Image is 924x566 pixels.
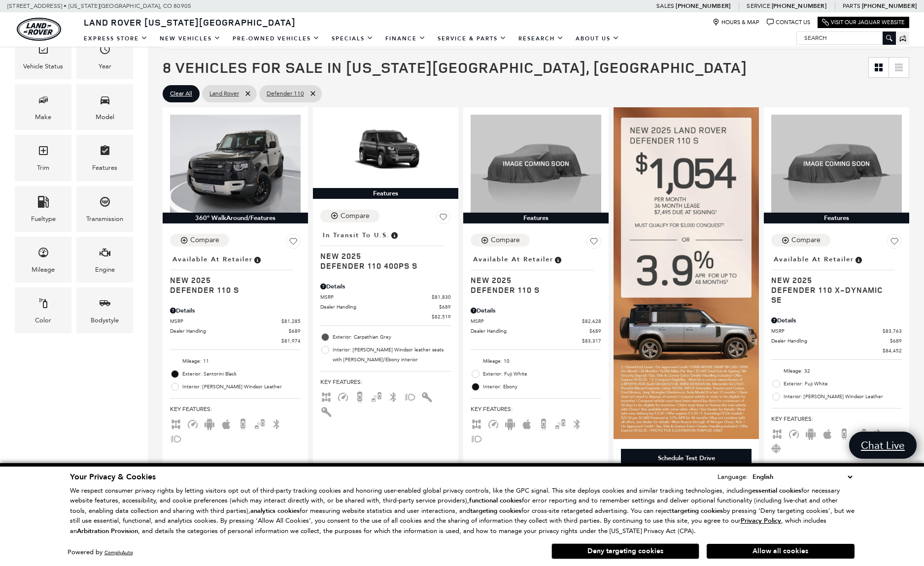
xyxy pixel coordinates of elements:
[320,377,451,387] span: Key Features :
[170,327,289,335] span: Dealer Handling
[521,420,533,427] span: Apple Car-Play
[676,2,730,10] a: [PHONE_NUMBER]
[76,135,133,181] div: FeaturesFeatures
[15,33,71,79] div: VehicleVehicle Status
[15,135,71,181] div: TrimTrim
[771,430,783,437] span: AWD
[320,408,332,414] span: Keyless Entry
[99,92,111,112] span: Model
[320,282,451,291] div: Pricing Details - Defender 110 400PS S
[271,420,282,427] span: Bluetooth
[320,393,332,400] span: AWD
[821,430,833,437] span: Apple Car-Play
[313,188,458,199] div: Features
[99,61,111,72] div: Year
[463,213,609,223] div: Features
[621,449,752,468] div: Schedule Test Drive
[491,236,520,245] div: Compare
[92,162,117,173] div: Features
[170,337,301,345] a: $81,974
[163,213,308,223] div: 360° WalkAround/Features
[15,287,71,333] div: ColorColor
[78,30,154,47] a: EXPRESS STORE
[553,254,562,265] span: Vehicle is in stock and ready for immediate delivery. Due to demand, availability is subject to c...
[771,365,902,377] li: Mileage: 32
[170,420,182,427] span: AWD
[741,516,781,525] u: Privacy Policy
[37,142,49,162] span: Trim
[862,2,917,10] a: [PHONE_NUMBER]
[333,345,451,365] span: Interior: [PERSON_NAME] Windsor leather seats with [PERSON_NAME]/Ebony interior
[471,317,582,325] span: MSRP
[86,214,123,224] div: Transmission
[91,315,119,326] div: Bodystyle
[37,295,49,315] span: Color
[586,234,601,252] button: Save Vehicle
[170,404,301,414] span: Key Features :
[387,393,399,400] span: Bluetooth
[750,472,855,482] select: Language Select
[70,472,156,482] span: Your Privacy & Cookies
[204,420,215,427] span: Android Auto
[741,517,781,524] a: Privacy Policy
[771,316,902,325] div: Pricing Details - Defender 110 X-Dynamic SE
[320,303,451,311] a: Dealer Handling $689
[35,112,51,123] div: Make
[32,264,55,275] div: Mileage
[658,454,715,463] div: Schedule Test Drive
[190,236,219,245] div: Compare
[471,435,482,441] span: Fog Lights
[791,236,821,245] div: Compare
[849,432,917,459] a: Chat Live
[323,230,390,241] span: In Transit to U.S.
[471,337,601,345] a: $83,317
[320,210,379,222] button: Compare Vehicle
[784,392,902,402] span: Interior: [PERSON_NAME] Windsor Leather
[84,16,296,28] span: Land Rover [US_STATE][GEOGRAPHIC_DATA]
[771,327,902,335] a: MSRP $83,763
[35,315,51,326] div: Color
[254,420,266,427] span: Blind Spot Monitor
[589,327,601,335] span: $689
[15,186,71,232] div: FueltypeFueltype
[170,115,301,213] img: 2025 LAND ROVER Defender 110 S
[172,254,253,265] span: Available at Retailer
[767,19,810,26] a: Contact Us
[70,486,855,536] p: We respect consumer privacy rights by letting visitors opt out of third-party tracking cookies an...
[7,2,191,9] a: [STREET_ADDRESS] • [US_STATE][GEOGRAPHIC_DATA], CO 80905
[354,393,366,400] span: Backup Camera
[571,420,583,427] span: Bluetooth
[320,313,451,320] a: $82,519
[99,142,111,162] span: Features
[337,393,349,400] span: Adaptive Cruise Control
[170,435,182,441] span: Fog Lights
[771,337,890,345] span: Dealer Handling
[471,275,594,285] span: New 2025
[170,234,229,247] button: Compare Vehicle
[371,393,382,400] span: Blind Spot Monitor
[421,393,433,400] span: Interior Accents
[471,317,601,325] a: MSRP $82,628
[68,549,133,556] div: Powered by
[582,337,601,345] span: $83,317
[17,18,61,41] a: land-rover
[163,57,747,77] span: 8 Vehicles for Sale in [US_STATE][GEOGRAPHIC_DATA], [GEOGRAPHIC_DATA]
[267,88,304,100] span: Defender 110
[17,18,61,41] img: Land Rover
[99,41,111,61] span: Year
[170,88,192,100] span: Clear All
[771,413,902,424] span: Key Features :
[15,237,71,283] div: MileageMileage
[439,303,451,311] span: $689
[471,234,530,247] button: Compare Vehicle
[752,486,801,495] strong: essential cookies
[656,2,674,9] span: Sales
[76,237,133,283] div: EngineEngine
[281,337,301,345] span: $81,974
[15,84,71,130] div: MakeMake
[771,285,894,305] span: Defender 110 X-Dynamic SE
[333,332,451,342] span: Exterior: Carpathian Grey
[538,420,549,427] span: Backup Camera
[805,430,817,437] span: Android Auto
[471,252,601,295] a: Available at RetailerNew 2025Defender 110 S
